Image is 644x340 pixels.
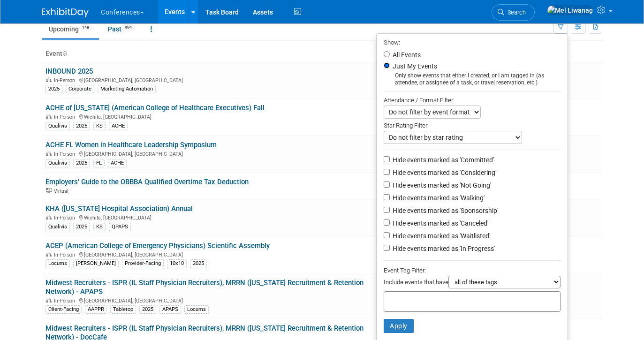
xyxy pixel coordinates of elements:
[190,259,207,268] div: 2025
[79,24,92,31] span: 148
[45,223,70,231] div: Qualivis
[93,159,105,167] div: FL
[54,188,71,194] span: Virtual
[167,259,187,268] div: 10x10
[159,305,181,314] div: APAPS
[384,72,561,86] div: Only show events that either I created, or I am tagged in (as attendee, or assignee of a task, or...
[45,178,249,186] a: Employers’ Guide to the OBBBA Qualified Overtime Tax Deduction
[391,61,437,71] label: Just My Events
[391,193,485,203] label: Hide events marked as 'Walking'
[73,122,90,130] div: 2025
[45,150,374,157] div: [GEOGRAPHIC_DATA], [GEOGRAPHIC_DATA]
[391,244,495,253] label: Hide events marked as 'In Progress'
[45,242,270,250] a: ACEP (American College of Emergency Physicians) Scientific Assembly
[391,231,490,241] label: Hide events marked as 'Waitlisted'
[391,168,496,177] label: Hide events marked as 'Considering'
[384,265,561,276] div: Event Tag Filter:
[54,114,78,120] span: In-Person
[45,122,70,130] div: Qualivis
[45,279,364,296] a: Midwest Recruiters - ISPR (IL Staff Physician Recruiters), MRRN ([US_STATE] Recruitment & Retenti...
[42,8,89,17] img: ExhibitDay
[110,305,136,314] div: Tabletop
[45,305,82,314] div: Client-Facing
[122,259,164,268] div: Provider-Facing
[45,259,70,268] div: Locums
[391,181,491,190] label: Hide events marked as 'Not Going'
[101,20,142,38] a: Past994
[45,296,374,304] div: [GEOGRAPHIC_DATA], [GEOGRAPHIC_DATA]
[384,36,561,48] div: Show:
[45,250,374,258] div: [GEOGRAPHIC_DATA], [GEOGRAPHIC_DATA]
[45,104,265,112] a: ACHE of [US_STATE] (American College of Healthcare Executives) Fall
[547,5,593,15] img: Mel Liwanag
[46,114,52,119] img: In-Person Event
[391,52,421,58] label: All Events
[45,67,93,76] a: INBOUND 2025
[46,215,52,219] img: In-Person Event
[45,76,374,83] div: [GEOGRAPHIC_DATA], [GEOGRAPHIC_DATA]
[391,206,498,215] label: Hide events marked as 'Sponsorship'
[384,95,561,106] div: Attendance / Format Filter:
[46,252,52,257] img: In-Person Event
[54,252,78,258] span: In-Person
[62,50,67,57] a: Sort by Event Name
[45,204,193,213] a: KHA ([US_STATE] Hospital Association) Annual
[46,298,52,302] img: In-Person Event
[109,223,131,231] div: QPAPS
[93,122,106,130] div: KS
[73,259,119,268] div: [PERSON_NAME]
[108,159,127,167] div: ACHE
[384,276,561,291] div: Include events that have
[122,24,135,31] span: 994
[45,141,217,149] a: ACHE FL Women in Healthcare Leadership Symposium
[45,85,62,93] div: 2025
[66,85,94,93] div: Corporate
[45,113,374,120] div: Wichita, [GEOGRAPHIC_DATA]
[54,77,78,83] span: In-Person
[42,46,378,62] th: Event
[45,213,374,221] div: Wichita, [GEOGRAPHIC_DATA]
[42,20,99,38] a: Upcoming148
[184,305,209,314] div: Locums
[109,122,128,130] div: ACHE
[46,77,52,82] img: In-Person Event
[492,4,535,21] a: Search
[46,188,52,193] img: Virtual Event
[54,298,78,304] span: In-Person
[384,119,561,131] div: Star Rating Filter:
[46,151,52,156] img: In-Person Event
[73,159,90,167] div: 2025
[98,85,156,93] div: Marketing Automation
[93,223,106,231] div: KS
[45,159,70,167] div: Qualivis
[139,305,156,314] div: 2025
[504,9,526,16] span: Search
[54,215,78,221] span: In-Person
[384,319,414,333] button: Apply
[85,305,107,314] div: AAPPR
[54,151,78,157] span: In-Person
[391,219,488,228] label: Hide events marked as 'Canceled'
[73,223,90,231] div: 2025
[391,155,494,165] label: Hide events marked as 'Committed'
